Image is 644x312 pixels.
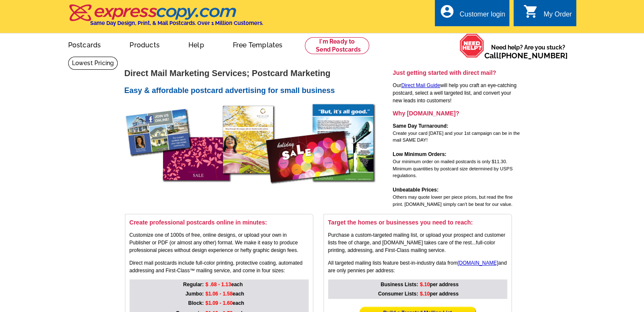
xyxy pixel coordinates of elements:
p: Our will help you craft an eye-catching postcard, select a well targeted list, and convert your n... [393,82,520,104]
span: Our minimum order on mailed postcards is only $11.30. Minimum quantities by postcard size determi... [393,159,513,178]
span: Create your card [DATE] and your 1st campaign can be in the mail SAME DAY! [393,131,520,143]
strong: Same Day Turnaround: [393,123,448,129]
span: $ .68 - 1.13 [205,282,231,287]
h3: Create professional postcards online in minutes: [130,219,309,226]
a: shopping_cart My Order [523,9,572,20]
strong: each [205,300,244,306]
a: Free Templates [219,34,296,54]
h3: Why [DOMAIN_NAME]? [393,109,520,117]
img: help [459,33,484,58]
strong: Low Minimum Orders: [393,151,447,157]
strong: Unbeatable Prices: [393,187,439,193]
strong: each [205,291,244,297]
div: My Order [544,11,572,22]
strong: per address [420,282,459,287]
div: Customer login [459,11,505,22]
img: direct mail postcards [124,100,379,199]
a: Postcards [55,34,115,54]
span: $.10 [420,291,430,297]
h3: Target the homes or businesses you need to reach: [328,219,507,226]
a: Products [116,34,173,54]
span: $1.06 - 1.58 [205,291,232,297]
a: [PHONE_NUMBER] [499,51,568,60]
h4: Same Day Design, Print, & Mail Postcards. Over 1 Million Customers. [90,20,263,26]
a: Help [175,34,218,54]
span: $.10 [420,282,430,287]
h1: Direct Mail Marketing Services; Postcard Marketing [124,69,391,78]
strong: Regular: [183,282,204,287]
span: Call [484,51,568,60]
strong: Business Lists: [381,282,418,287]
strong: Jumbo: [185,291,204,297]
a: Direct Mail Guide [401,82,440,88]
h3: Just getting started with direct mail? [393,69,520,77]
p: All targeted mailing lists feature best-in-industry data from and are only pennies per address: [328,259,507,274]
span: $1.09 - 1.60 [205,300,232,306]
i: shopping_cart [523,4,539,19]
h2: Easy & affordable postcard advertising for small business [124,86,391,96]
span: Others may quote lower per piece prices, but read the fine print. [DOMAIN_NAME] simply can't be b... [393,194,513,207]
a: [DOMAIN_NAME] [458,260,498,266]
strong: Consumer Lists: [378,291,418,297]
p: Customize one of 1000s of free, online designs, or upload your own in Publisher or PDF (or almost... [130,231,309,254]
p: Purchase a custom-targeted mailing list, or upload your prospect and customer lists free of charg... [328,231,507,254]
strong: each [205,282,243,287]
strong: per address [420,291,459,297]
strong: Block: [188,300,204,306]
a: Same Day Design, Print, & Mail Postcards. Over 1 Million Customers. [68,10,263,26]
p: Direct mail postcards include full-color printing, protective coating, automated addressing and F... [130,259,309,274]
a: account_circle Customer login [439,9,505,20]
i: account_circle [439,4,454,19]
span: Need help? Are you stuck? [484,43,572,60]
